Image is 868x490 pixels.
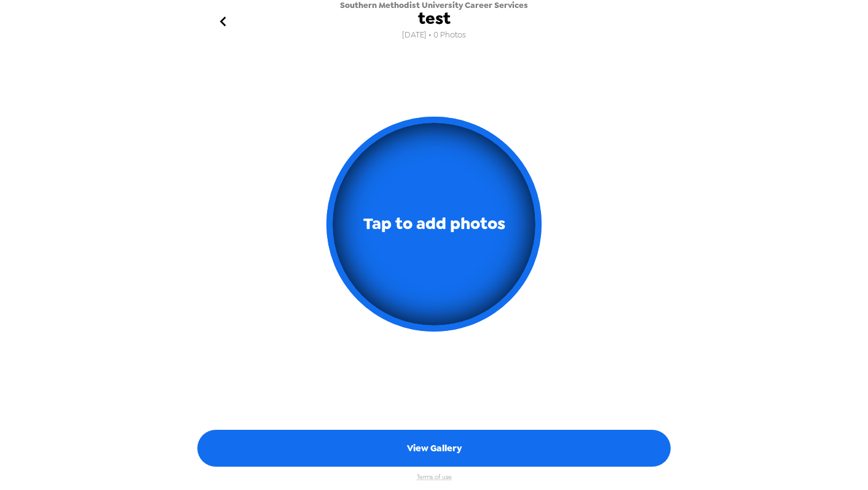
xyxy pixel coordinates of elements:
a: Terms of use [417,473,452,481]
span: Tap to add photos [363,209,505,238]
span: test [418,10,451,27]
button: View Gallery [197,430,671,467]
button: Tap to add photos [326,117,542,332]
button: go back [203,2,243,42]
span: [DATE] • 0 Photos [402,27,466,44]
